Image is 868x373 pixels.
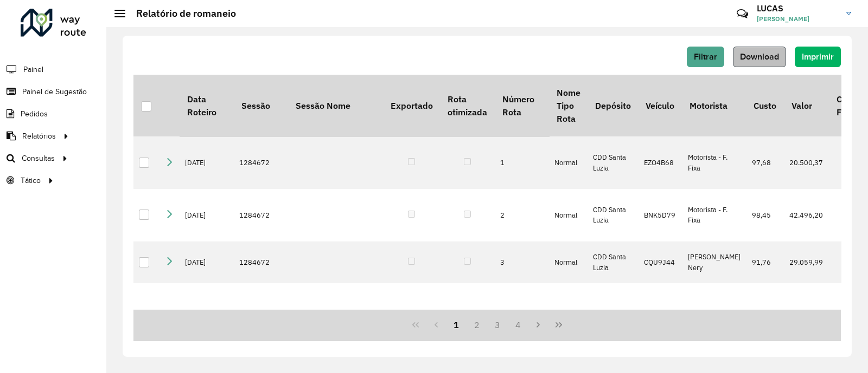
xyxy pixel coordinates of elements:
[495,283,549,356] td: 4
[549,283,588,356] td: Normal
[795,47,841,67] button: Imprimir
[784,241,829,284] td: 29.059,99
[757,3,838,14] h3: LUCAS
[733,47,786,67] button: Download
[682,136,746,189] td: Motorista - F. Fixa
[784,136,829,189] td: 20.500,37
[746,189,784,241] td: 98,45
[21,108,48,120] span: Pedidos
[588,75,638,136] th: Depósito
[528,315,548,335] button: Next Page
[784,75,829,136] th: Valor
[234,241,288,284] td: 1284672
[746,136,784,189] td: 97,68
[687,47,724,67] button: Filtrar
[639,241,682,284] td: CQU9J44
[180,136,234,189] td: [DATE]
[180,75,234,136] th: Data Roteiro
[180,241,234,284] td: [DATE]
[784,283,829,356] td: 33.140,58
[234,136,288,189] td: 1284672
[757,14,838,24] span: [PERSON_NAME]
[495,136,549,189] td: 1
[487,315,508,335] button: 3
[588,241,638,284] td: CDD Santa Luzia
[639,75,682,136] th: Veículo
[495,189,549,241] td: 2
[549,189,588,241] td: Normal
[746,241,784,284] td: 91,76
[549,136,588,189] td: Normal
[639,136,682,189] td: EZO4B68
[549,241,588,284] td: Normal
[549,75,588,136] th: Nome Tipo Rota
[495,241,549,284] td: 3
[125,8,236,19] h2: Relatório de romaneio
[746,75,784,136] th: Custo
[740,52,779,61] span: Download
[440,75,494,136] th: Rota otimizada
[682,241,746,284] td: [PERSON_NAME] Nery
[746,283,784,356] td: 278,65
[180,189,234,241] td: [DATE]
[588,189,638,241] td: CDD Santa Luzia
[694,52,717,61] span: Filtrar
[548,315,569,335] button: Last Page
[639,189,682,241] td: BNK5D79
[639,283,682,356] td: CRG5E72
[467,315,487,335] button: 2
[383,75,440,136] th: Exportado
[588,283,638,356] td: CDD Santa Luzia
[588,136,638,189] td: CDD Santa Luzia
[446,315,467,335] button: 1
[802,52,834,61] span: Imprimir
[22,86,87,97] span: Painel de Sugestão
[682,75,746,136] th: Motorista
[234,75,288,136] th: Sessão
[180,283,234,356] td: [DATE]
[22,153,55,164] span: Consultas
[234,189,288,241] td: 1284672
[682,189,746,241] td: Motorista - F. Fixa
[22,130,56,142] span: Relatórios
[23,64,43,75] span: Painel
[731,2,754,25] a: Contato Rápido
[288,75,383,136] th: Sessão Nome
[784,189,829,241] td: 42.496,20
[21,175,41,186] span: Tático
[508,315,528,335] button: 4
[495,75,549,136] th: Número Rota
[234,283,288,356] td: 1284672
[682,283,746,356] td: [PERSON_NAME]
